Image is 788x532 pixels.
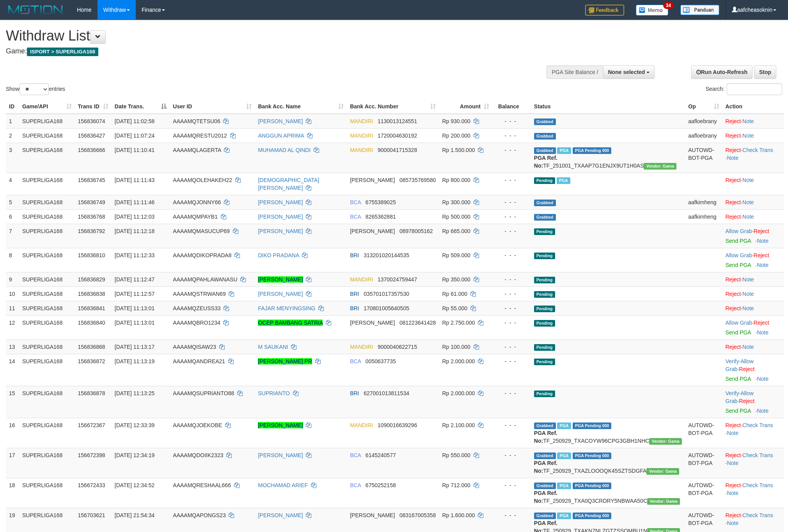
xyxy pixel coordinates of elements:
span: AAAAMQDIKOPRADA8 [173,252,231,258]
th: Op: activate to sort column ascending [685,99,722,114]
span: [DATE] 11:12:03 [115,214,154,220]
a: Reject [754,252,769,258]
a: [PERSON_NAME] [258,512,303,518]
span: Pending [534,344,555,351]
a: [PERSON_NAME] [258,276,303,283]
span: Copy 627001013811534 to clipboard [364,390,409,396]
div: - - - [495,319,528,327]
th: Game/API: activate to sort column ascending [19,99,75,114]
td: · [722,224,784,248]
td: SUPERLIGA168 [19,286,75,301]
a: [PERSON_NAME] [258,214,303,220]
span: MANDIRI [350,147,373,153]
a: Note [757,262,768,268]
span: [DATE] 11:13:01 [115,320,154,326]
span: [DATE] 11:12:47 [115,276,154,283]
td: · · [722,354,784,386]
a: Check Trans [742,422,773,428]
a: [PERSON_NAME] PR [258,358,312,364]
span: [DATE] 11:13:19 [115,358,154,364]
a: Reject [726,214,741,220]
td: · · [722,418,784,448]
a: Run Auto-Refresh [691,65,753,79]
a: MOCHAMAD ARIEF [258,482,308,488]
span: 156836872 [78,358,105,364]
td: SUPERLIGA168 [19,301,75,315]
a: Note [727,155,738,161]
span: [DATE] 11:13:01 [115,305,154,311]
span: 156836768 [78,214,105,220]
a: Note [742,118,754,124]
div: - - - [495,227,528,235]
th: Trans ID: activate to sort column ascending [75,99,112,114]
span: [PERSON_NAME] [350,320,395,326]
td: aafkimheng [685,209,722,224]
div: - - - [495,251,528,259]
span: Rp 2.750.000 [442,320,475,326]
h4: Game: [6,48,518,55]
td: · [722,114,784,129]
a: [PERSON_NAME] [258,291,303,297]
span: PGA Pending [573,147,612,154]
td: · [722,286,784,301]
input: Search: [727,83,782,95]
td: SUPERLIGA168 [19,173,75,195]
td: SUPERLIGA168 [19,386,75,418]
span: · [726,358,754,372]
a: Check Trans [742,512,773,518]
span: · [726,390,754,404]
label: Show entries [6,83,65,95]
td: 8 [6,248,19,272]
span: AAAAMQBRO1234 [173,320,220,326]
span: Copy 085735769580 to clipboard [399,177,436,183]
span: [DATE] 11:12:57 [115,291,154,297]
th: Bank Acc. Number: activate to sort column ascending [347,99,439,114]
span: BCA [350,199,361,205]
span: Rp 800.000 [442,177,470,183]
a: Note [742,291,754,297]
span: · [726,320,754,326]
a: [PERSON_NAME] [258,422,303,428]
span: [DATE] 11:07:24 [115,133,154,139]
a: Note [727,520,738,526]
div: - - - [495,343,528,351]
span: AAAAMQISAW23 [173,344,216,350]
div: - - - [495,132,528,140]
span: 156836666 [78,147,105,153]
span: None selected [608,69,645,75]
span: Rp 2.000.000 [442,358,475,364]
th: Date Trans.: activate to sort column descending [112,99,170,114]
span: [DATE] 12:33:39 [115,422,154,428]
span: Copy 1090016639296 to clipboard [378,422,417,428]
span: AAAAMQMASUCUP69 [173,228,229,234]
span: AAAAMQJOEKOBE [173,422,222,428]
a: Reject [726,422,741,428]
a: Stop [754,65,776,79]
span: AAAAMQSUPRIANTO88 [173,390,234,396]
td: SUPERLIGA168 [19,128,75,143]
td: SUPERLIGA168 [19,224,75,248]
a: Note [742,199,754,205]
span: Rp 930.000 [442,118,470,124]
td: SUPERLIGA168 [19,315,75,339]
span: Copy 08978005162 to clipboard [399,228,433,234]
a: Reject [754,320,769,326]
span: MANDIRI [350,118,373,124]
a: Reject [726,118,741,124]
td: · [722,272,784,286]
td: 5 [6,195,19,209]
a: [PERSON_NAME] [258,118,303,124]
span: Rp 2.100.000 [442,422,475,428]
span: 156836868 [78,344,105,350]
td: · [722,209,784,224]
a: Note [757,238,768,244]
span: Rp 61.000 [442,291,467,297]
img: Button%20Memo.svg [636,5,669,16]
span: Rp 1.500.000 [442,147,475,153]
td: 16 [6,418,19,448]
span: [DATE] 11:13:25 [115,390,154,396]
span: BCA [350,214,361,220]
span: AAAAMQSTRWAN69 [173,291,225,297]
a: [DEMOGRAPHIC_DATA][PERSON_NAME] [258,177,319,191]
span: 156836878 [78,390,105,396]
